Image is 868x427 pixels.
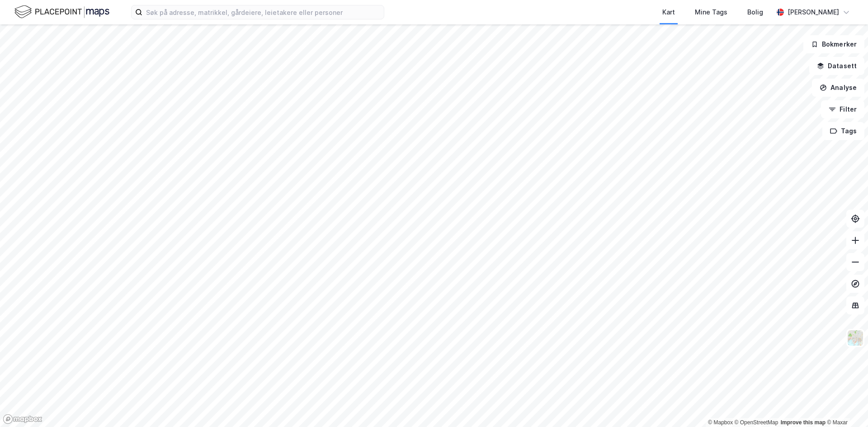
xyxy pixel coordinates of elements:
[781,419,826,426] a: Improve this map
[14,4,109,20] img: logo.f888ab2527a4732fd821a326f86c7f29.svg
[821,100,864,118] button: Filter
[847,329,864,347] img: Z
[708,419,733,426] a: Mapbox
[662,7,675,18] div: Kart
[142,5,384,19] input: Søk på adresse, matrikkel, gårdeiere, leietakere eller personer
[823,384,868,427] div: Kontrollprogram for chat
[695,7,727,18] div: Mine Tags
[3,414,42,424] a: Mapbox homepage
[788,7,839,18] div: [PERSON_NAME]
[803,35,864,53] button: Bokmerker
[812,79,864,97] button: Analyse
[822,122,864,140] button: Tags
[809,57,864,75] button: Datasett
[747,7,763,18] div: Bolig
[735,419,778,426] a: OpenStreetMap
[823,384,868,427] iframe: Chat Widget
